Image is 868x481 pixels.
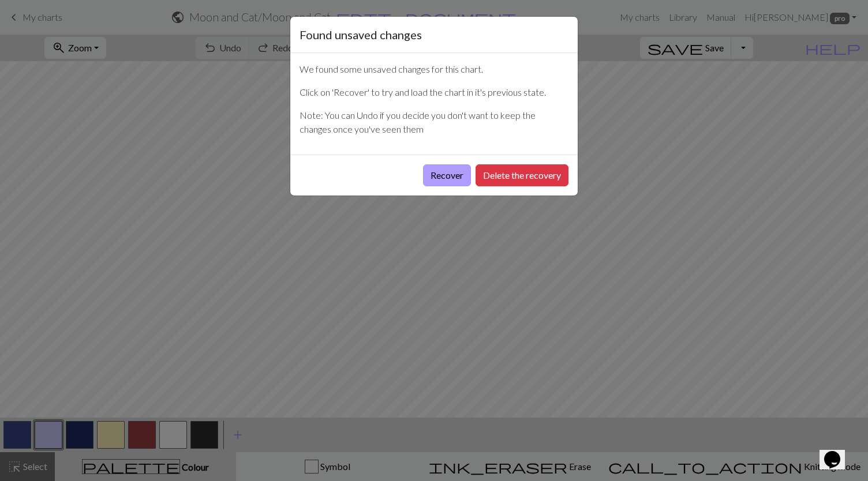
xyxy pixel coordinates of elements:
p: Click on 'Recover' to try and load the chart in it's previous state. [300,85,568,99]
iframe: chat widget [820,435,856,469]
button: Recover [423,164,471,186]
h5: Found unsaved changes [300,26,422,43]
p: Note: You can Undo if you decide you don't want to keep the changes once you've seen them [300,108,568,136]
button: Delete the recovery [476,164,568,186]
p: We found some unsaved changes for this chart. [300,62,568,76]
